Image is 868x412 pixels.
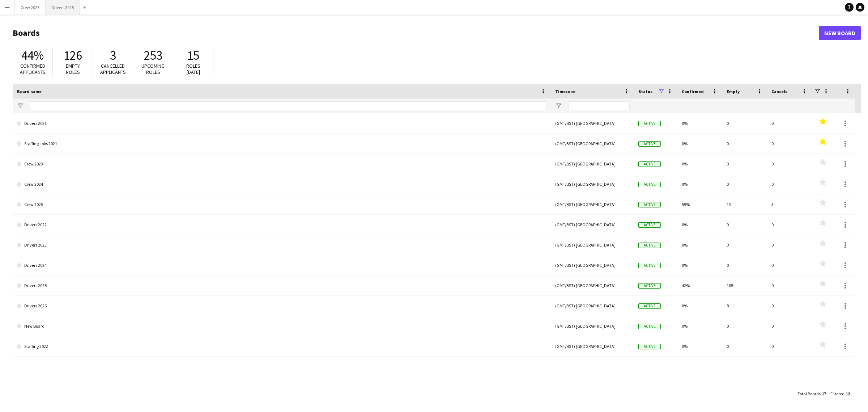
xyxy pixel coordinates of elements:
div: : [830,387,850,401]
span: Roles [DATE] [186,63,200,75]
a: Crew 2024 [17,174,546,194]
div: 0 [767,296,812,316]
div: (GMT/BST) [GEOGRAPHIC_DATA] [551,276,634,295]
button: Drivers 2025 [46,0,80,14]
div: 0 [722,215,767,235]
div: 3 [767,194,812,214]
a: Crew 2023 [17,154,546,174]
div: 0 [767,255,812,275]
span: Active [638,202,661,207]
span: 12 [846,391,850,396]
a: Staffing Jobs 2021 [17,134,546,154]
div: 0 [767,215,812,235]
div: 0 [722,174,767,194]
div: (GMT/BST) [GEOGRAPHIC_DATA] [551,215,634,235]
div: 0% [677,134,722,154]
div: 0 [722,235,767,255]
span: Confirmed applicants [20,63,46,75]
span: Active [638,121,661,126]
div: 0 [767,174,812,194]
input: Board name Filter Input [30,101,546,110]
h1: Boards [13,28,819,38]
div: 0% [677,316,722,336]
div: 0 [767,154,812,174]
div: 0 [722,154,767,174]
span: 253 [144,47,162,63]
a: Drivers 2026 [17,296,546,316]
button: Open Filter Menu [17,102,24,109]
span: Active [638,344,661,349]
div: 0% [677,215,722,235]
span: Empty [727,89,740,94]
a: Drivers 2025 [17,276,546,296]
span: Filtered [830,391,844,396]
div: 0% [677,296,722,316]
div: 0% [677,154,722,174]
div: 8 [722,296,767,316]
span: Board name [17,89,42,94]
span: Active [638,161,661,167]
div: 0 [722,336,767,356]
span: 44% [21,47,44,63]
div: 0 [767,235,812,255]
span: Active [638,303,661,309]
div: (GMT/BST) [GEOGRAPHIC_DATA] [551,113,634,133]
div: 59% [677,194,722,214]
div: 0% [677,174,722,194]
span: Active [638,222,661,228]
div: 0% [677,255,722,275]
span: Confirmed [682,89,704,94]
div: (GMT/BST) [GEOGRAPHIC_DATA] [551,154,634,174]
div: 0 [767,336,812,356]
div: 105 [722,276,767,295]
span: Active [638,141,661,147]
div: (GMT/BST) [GEOGRAPHIC_DATA] [551,316,634,336]
div: (GMT/BST) [GEOGRAPHIC_DATA] [551,336,634,356]
div: 0% [677,235,722,255]
div: 0% [677,336,722,356]
span: Timezone [555,89,575,94]
input: Timezone Filter Input [568,101,630,110]
div: 0 [767,276,812,295]
span: 17 [822,391,826,396]
a: Crew 2025 [17,194,546,215]
div: 0 [722,316,767,336]
span: Cancels [771,89,787,94]
span: Empty roles [66,63,80,75]
div: 0 [767,113,812,133]
div: 0 [722,255,767,275]
div: 0 [722,113,767,133]
div: 0 [767,134,812,154]
a: Drivers 2021 [17,113,546,134]
div: 0% [677,113,722,133]
span: Active [638,263,661,268]
span: Active [638,243,661,248]
div: 13 [722,194,767,214]
a: Drivers 2024 [17,255,546,276]
span: 3 [110,47,116,63]
span: Active [638,324,661,329]
span: Active [638,283,661,289]
div: (GMT/BST) [GEOGRAPHIC_DATA] [551,194,634,214]
a: Staffing 2022 [17,336,546,357]
div: (GMT/BST) [GEOGRAPHIC_DATA] [551,235,634,255]
div: : [797,387,826,401]
span: Cancelled applicants [100,63,126,75]
a: Drivers 2023 [17,235,546,255]
span: Total Boards [797,391,821,396]
span: Active [638,182,661,187]
button: Open Filter Menu [555,102,562,109]
div: (GMT/BST) [GEOGRAPHIC_DATA] [551,174,634,194]
a: New Board [17,316,546,336]
span: 15 [187,47,199,63]
button: Crew 2025 [15,0,46,14]
span: Status [638,89,652,94]
span: 126 [64,47,82,63]
div: (GMT/BST) [GEOGRAPHIC_DATA] [551,134,634,154]
div: (GMT/BST) [GEOGRAPHIC_DATA] [551,255,634,275]
div: 0 [767,316,812,336]
span: Upcoming roles [141,63,165,75]
div: (GMT/BST) [GEOGRAPHIC_DATA] [551,296,634,316]
div: 0 [722,134,767,154]
a: Drivers 2022 [17,215,546,235]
